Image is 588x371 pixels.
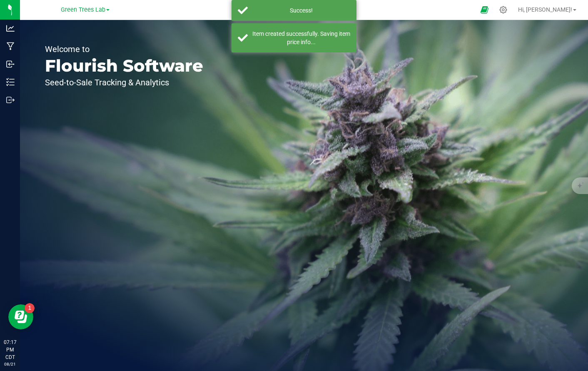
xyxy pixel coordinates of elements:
[6,42,15,50] inline-svg: Manufacturing
[252,6,350,15] div: Success!
[8,304,33,329] iframe: Resource center
[6,78,15,86] inline-svg: Inventory
[475,2,494,18] span: Open Ecommerce Menu
[252,30,350,46] div: Item created successfully. Saving item price info...
[45,78,203,87] p: Seed-to-Sale Tracking & Analytics
[61,6,105,13] span: Green Trees Lab
[45,57,203,74] p: Flourish Software
[6,96,15,104] inline-svg: Outbound
[6,24,15,32] inline-svg: Analytics
[6,60,15,68] inline-svg: Inbound
[4,339,16,361] p: 07:17 PM CDT
[45,45,203,53] p: Welcome to
[518,6,572,13] span: Hi, [PERSON_NAME]!
[4,361,16,367] p: 08/21
[25,303,35,313] iframe: Resource center unread badge
[498,6,508,14] div: Manage settings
